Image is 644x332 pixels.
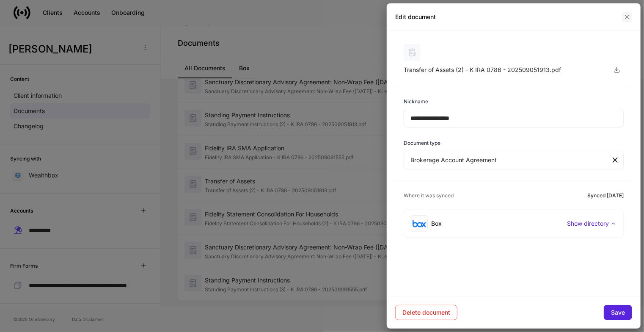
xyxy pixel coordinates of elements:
img: oYqM9ojoZLfzCHUefNbBcWHcyDPbQKagtYciMC8pFl3iZXy3dU33Uwy+706y+0q2uJ1ghNQf2OIHrSh50tUd9HaB5oMc62p0G... [413,220,426,227]
h6: Document type [404,139,440,147]
div: Transfer of Assets (2) - K IRA 0786 - 202509051913.pdf [404,66,603,74]
div: Brokerage Account Agreement [404,151,610,169]
div: Delete document [402,308,450,317]
img: svg%3e [404,44,421,61]
div: BoxShow directory [404,210,623,237]
button: Delete document [395,305,457,320]
div: Save [611,308,625,317]
h2: Edit document [395,13,436,21]
div: Box [431,219,442,228]
h6: Synced [DATE] [587,191,624,199]
p: Show directory [567,219,609,228]
button: Save [604,305,632,320]
h6: Nickname [404,97,428,105]
h6: Where it was synced [404,191,454,199]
